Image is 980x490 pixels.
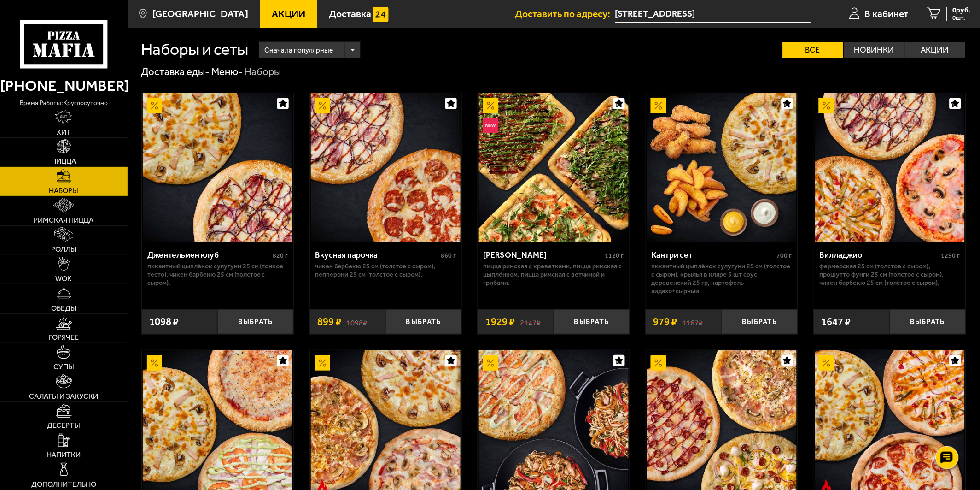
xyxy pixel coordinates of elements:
[615,6,811,23] span: Наличная улица, 36к5
[479,93,629,243] img: Мама Миа
[844,42,904,58] label: Новинки
[47,422,80,429] span: Десерты
[820,262,960,287] p: Фермерская 25 см (толстое с сыром), Прошутто Фунги 25 см (толстое с сыром), Чикен Барбекю 25 см (...
[484,262,624,287] p: Пицца Римская с креветками, Пицца Римская с цыплёнком, Пицца Римская с ветчиной и грибами.
[346,317,367,327] s: 1098 ₽
[682,317,703,327] s: 1167 ₽
[483,98,498,113] img: Акционный
[217,309,293,334] button: Выбрать
[484,250,603,260] div: [PERSON_NAME]
[819,355,834,371] img: Акционный
[143,93,292,243] img: Джентельмен клуб
[47,451,81,459] span: Напитки
[814,93,966,243] a: АкционныйВилладжио
[554,309,630,334] button: Выбрать
[147,262,288,287] p: Пикантный цыплёнок сулугуни 25 см (тонкое тесто), Чикен Барбекю 25 см (толстое с сыром).
[315,355,330,371] img: Акционный
[142,93,294,243] a: АкционныйДжентельмен клуб
[311,93,461,243] img: Вкусная парочка
[49,187,78,195] span: Наборы
[141,41,249,58] h1: Наборы и сеты
[51,246,76,253] span: Роллы
[147,355,162,371] img: Акционный
[652,250,775,260] div: Кантри сет
[819,98,834,113] img: Акционный
[141,65,210,78] a: Доставка еды-
[51,305,76,312] span: Обеды
[646,93,798,243] a: АкционныйКантри сет
[478,93,630,243] a: АкционныйНовинкаМама Миа
[147,98,162,113] img: Акционный
[651,98,666,113] img: Акционный
[149,317,179,327] span: 1098 ₽
[147,250,270,260] div: Джентельмен клуб
[890,309,966,334] button: Выбрать
[520,317,541,327] s: 2147 ₽
[777,252,792,260] span: 700 г
[647,93,797,243] img: Кантри сет
[941,252,960,260] span: 1290 г
[441,252,456,260] span: 860 г
[29,393,98,400] span: Салаты и закуски
[822,317,851,327] span: 1647 ₽
[652,262,792,295] p: Пикантный цыплёнок сулугуни 25 см (толстое с сыром), крылья в кляре 5 шт соус деревенский 25 гр, ...
[483,355,498,371] img: Акционный
[51,158,76,165] span: Пицца
[722,309,798,334] button: Выбрать
[152,9,248,18] span: [GEOGRAPHIC_DATA]
[483,118,498,133] img: Новинка
[34,217,93,224] span: Римская пицца
[905,42,965,58] label: Акции
[515,9,615,18] span: Доставить по адресу:
[783,42,843,58] label: Все
[57,129,71,136] span: Хит
[329,9,371,18] span: Доставка
[315,98,330,113] img: Акционный
[953,7,971,14] span: 0 руб.
[485,317,515,327] span: 1929 ₽
[315,250,438,260] div: Вкусная парочка
[49,334,79,341] span: Горячее
[31,481,96,488] span: Дополнительно
[55,275,72,283] span: WOK
[373,7,388,22] img: 15daf4d41897b9f0e9f617042186c801.svg
[615,6,811,23] input: Ваш адрес доставки
[211,65,243,78] a: Меню-
[865,9,909,18] span: В кабинет
[264,41,333,60] span: Сначала популярные
[310,93,462,243] a: АкционныйВкусная парочка
[315,262,456,278] p: Чикен Барбекю 25 см (толстое с сыром), Пепперони 25 см (толстое с сыром).
[653,317,677,327] span: 979 ₽
[651,355,666,371] img: Акционный
[815,93,965,243] img: Вилладжио
[53,363,74,371] span: Супы
[385,309,461,334] button: Выбрать
[317,317,341,327] span: 899 ₽
[605,252,624,260] span: 1120 г
[820,250,939,260] div: Вилладжио
[244,65,281,79] div: Наборы
[953,15,971,21] span: 0 шт.
[272,9,305,18] span: Акции
[273,252,288,260] span: 820 г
